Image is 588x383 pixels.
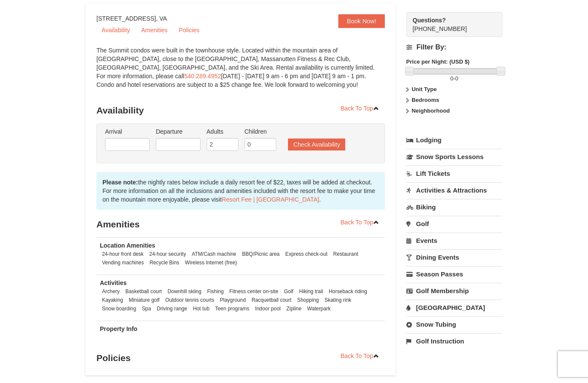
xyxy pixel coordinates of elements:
[147,250,188,258] li: 24-hour security
[96,102,385,119] h3: Availability
[283,250,330,258] li: Express check-out
[183,258,239,267] li: Wireless Internet (free)
[156,127,201,136] label: Departure
[406,316,502,332] a: Snow Tubing
[406,300,502,316] a: [GEOGRAPHIC_DATA]
[96,216,385,233] h3: Amenities
[406,149,502,165] a: Snow Sports Lessons
[406,43,502,51] h4: Filter By:
[335,216,385,229] a: Back To Top
[165,287,204,296] li: Downhill skiing
[413,16,487,32] span: [PHONE_NUMBER]
[205,287,226,296] li: Fishing
[406,132,502,148] a: Lodging
[100,258,146,267] li: Vending machines
[327,287,369,296] li: Horseback riding
[184,73,221,80] a: 540.289.4952
[86,3,396,375] div: [STREET_ADDRESS], VA
[100,287,122,296] li: Archery
[148,258,182,267] li: Recycle Bins
[412,86,436,92] strong: Unit Type
[140,304,153,313] li: Spa
[163,296,217,304] li: Outdoor tennis courts
[96,172,385,210] div: the nightly rates below include a daily resort fee of $22, taxes will be added at checkout. For m...
[406,283,502,299] a: Golf Membership
[295,296,321,304] li: Shopping
[173,24,204,37] a: Policies
[100,279,127,286] strong: Activities
[249,296,294,304] li: Racquetball court
[189,250,238,258] li: ATM/Cash machine
[244,127,276,136] label: Children
[322,296,353,304] li: Skating rink
[227,287,281,296] li: Fitness center on-site
[100,242,155,249] strong: Location Amenities
[105,127,150,136] label: Arrival
[406,199,502,215] a: Biking
[406,216,502,232] a: Golf
[450,75,453,82] span: 0
[406,333,502,349] a: Golf Instruction
[338,14,385,28] a: Book Now!
[253,304,283,313] li: Indoor pool
[282,287,296,296] li: Golf
[100,250,146,258] li: 24-hour front desk
[222,196,319,203] a: Resort Fee | [GEOGRAPHIC_DATA]
[406,233,502,248] a: Events
[96,46,385,98] div: The Summit condos were built in the townhouse style. Located within the mountain area of [GEOGRAP...
[412,97,439,103] strong: Bedrooms
[335,102,385,115] a: Back To Top
[297,287,325,296] li: Hiking trail
[100,304,138,313] li: Snow boarding
[284,304,303,313] li: Zipline
[413,17,446,24] strong: Questions?
[100,296,125,304] li: Kayaking
[207,127,238,136] label: Adults
[127,296,161,304] li: Miniature golf
[102,179,138,186] strong: Please note:
[96,24,135,37] a: Availability
[335,349,385,362] a: Back To Top
[406,58,470,65] strong: Price per Night: (USD $)
[331,250,360,258] li: Restaurant
[240,250,282,258] li: BBQ/Picnic area
[96,349,385,367] h3: Policies
[406,266,502,282] a: Season Passes
[412,107,450,114] strong: Neighborhood
[305,304,333,313] li: Waterpark
[100,325,137,332] strong: Property Info
[218,296,248,304] li: Playground
[406,165,502,181] a: Lift Tickets
[455,75,458,82] span: 0
[406,74,502,83] label: -
[213,304,251,313] li: Teen programs
[406,182,502,198] a: Activities & Attractions
[155,304,189,313] li: Driving range
[406,249,502,265] a: Dining Events
[123,287,164,296] li: Basketball court
[191,304,211,313] li: Hot tub
[136,24,173,37] a: Amenities
[288,138,345,150] button: Check Availability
